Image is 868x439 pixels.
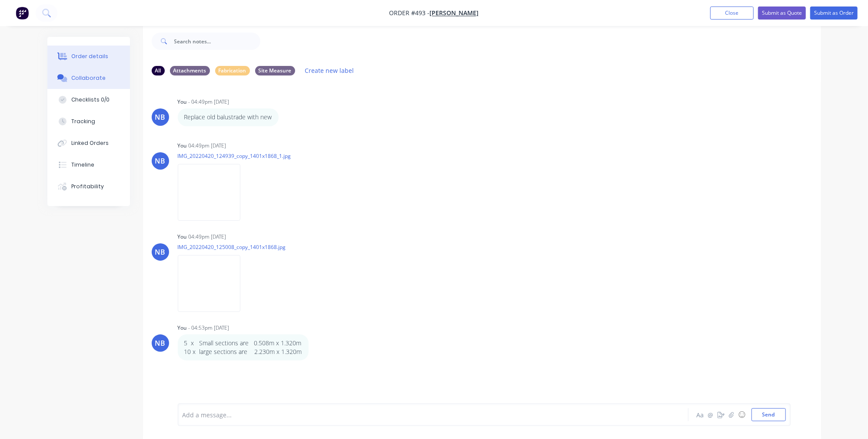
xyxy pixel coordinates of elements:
[170,66,210,75] div: Attachments
[389,9,430,17] span: Order #493 -
[178,142,187,150] div: You
[189,233,226,241] div: 04:49pm [DATE]
[184,113,272,121] p: Replace old balustrade with new
[178,233,187,241] div: You
[71,139,109,147] div: Linked Orders
[430,9,479,17] a: [PERSON_NAME]
[178,98,187,106] div: You
[758,7,806,20] button: Submit as Quote
[71,52,108,60] div: Order details
[47,46,130,67] button: Order details
[189,98,229,106] div: - 04:49pm [DATE]
[155,156,166,166] div: NB
[215,66,250,75] div: Fabrication
[737,410,747,420] button: ☺
[178,243,286,251] p: IMG_20220420_125008_copy_1401x1868.jpg
[16,7,29,20] img: Factory
[695,410,705,420] button: Aa
[47,132,130,154] button: Linked Orders
[184,347,302,356] p: 10 x large sections are 2.230m x 1.320m
[705,410,716,420] button: @
[152,66,165,75] div: All
[174,33,260,50] input: Search notes...
[810,7,858,20] button: Submit as Order
[255,66,295,75] div: Site Measure
[47,67,130,89] button: Collaborate
[184,339,302,347] p: 5 x Small sections are 0.508m x 1.320m
[300,65,359,76] button: Create new label
[71,96,110,104] div: Checklists 0/0
[752,408,786,421] button: Send
[189,142,226,150] div: 04:49pm [DATE]
[178,152,291,160] p: IMG_20220420_124939_copy_1401x1868_1.jpg
[155,247,166,257] div: NB
[47,111,130,132] button: Tracking
[47,154,130,176] button: Timeline
[178,324,187,332] div: You
[189,324,229,332] div: - 04:53pm [DATE]
[710,7,754,20] button: Close
[71,183,104,190] div: Profitability
[71,118,95,125] div: Tracking
[155,112,166,122] div: NB
[71,161,94,169] div: Timeline
[47,89,130,111] button: Checklists 0/0
[47,176,130,197] button: Profitability
[71,74,106,82] div: Collaborate
[155,338,166,348] div: NB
